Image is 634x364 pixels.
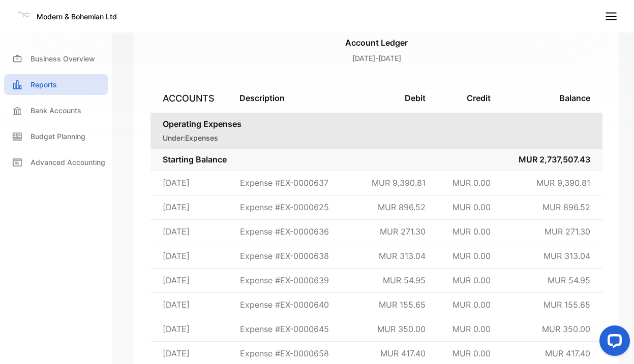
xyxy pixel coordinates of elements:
th: Debit [347,84,438,113]
p: [DATE] [163,323,215,335]
p: Business Overview [31,53,95,64]
p: [DATE] [163,299,215,311]
p: Expense #EX-0000639 [240,274,329,286]
p: Under: Expenses [163,133,590,143]
img: Logo [16,7,32,22]
p: Expense #EX-0000645 [240,323,329,335]
p: Expense #EX-0000625 [240,201,329,213]
p: Expense #EX-0000640 [240,299,329,311]
span: MUR 896.52 [542,202,590,212]
a: Advanced Accounting [4,152,108,173]
p: [DATE] [163,250,215,262]
span: MUR 0.00 [452,300,491,310]
p: [DATE] [163,347,215,359]
span: MUR 0.00 [452,275,491,285]
span: MUR 0.00 [452,226,491,237]
th: Credit [438,84,503,113]
p: Expense #EX-0000636 [240,225,329,238]
span: MUR 271.30 [545,226,590,237]
span: MUR 0.00 [452,178,491,188]
p: Budget Planning [31,131,85,142]
p: [DATE] [163,225,215,238]
span: MUR 9,390.81 [372,178,426,188]
p: Bank Accounts [31,105,81,116]
span: MUR 896.52 [378,202,426,212]
span: MUR 9,390.81 [536,178,590,188]
p: Operating Expenses [163,118,590,130]
th: Balance [503,84,602,113]
span: MUR 0.00 [452,324,491,334]
p: [DATE] [163,274,215,286]
p: [DATE] [163,201,215,213]
a: Bank Accounts [4,100,108,121]
th: Description [227,84,347,113]
td: Starting Balance [150,148,503,171]
th: ACCOUNTS [150,84,227,113]
a: Budget Planning [4,126,108,147]
span: MUR 2,737,507.43 [519,154,590,164]
p: [DATE] [163,177,215,189]
p: Expense #EX-0000638 [240,250,329,262]
p: [DATE]-[DATE] [150,53,602,63]
span: MUR 417.40 [380,348,426,358]
p: Advanced Accounting [31,157,105,168]
span: MUR 155.65 [379,300,426,310]
span: MUR 155.65 [544,300,590,310]
span: MUR 313.04 [379,251,426,261]
p: Expense #EX-0000658 [240,347,329,359]
p: Account Ledger [150,37,602,49]
span: MUR 313.04 [544,251,590,261]
p: Modern & Bohemian Ltd [37,11,117,22]
span: MUR 417.40 [545,348,590,358]
p: Reports [31,79,57,90]
a: Business Overview [4,48,108,69]
p: Expense #EX-0000637 [240,177,328,189]
a: Reports [4,74,108,95]
span: MUR 54.95 [548,275,590,285]
span: MUR 0.00 [452,251,491,261]
span: MUR 0.00 [452,348,491,358]
span: MUR 54.95 [383,275,426,285]
span: MUR 271.30 [380,226,426,237]
span: MUR 350.00 [542,324,590,334]
span: MUR 350.00 [377,324,426,334]
span: MUR 0.00 [452,202,491,212]
iframe: LiveChat chat widget [591,321,634,364]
